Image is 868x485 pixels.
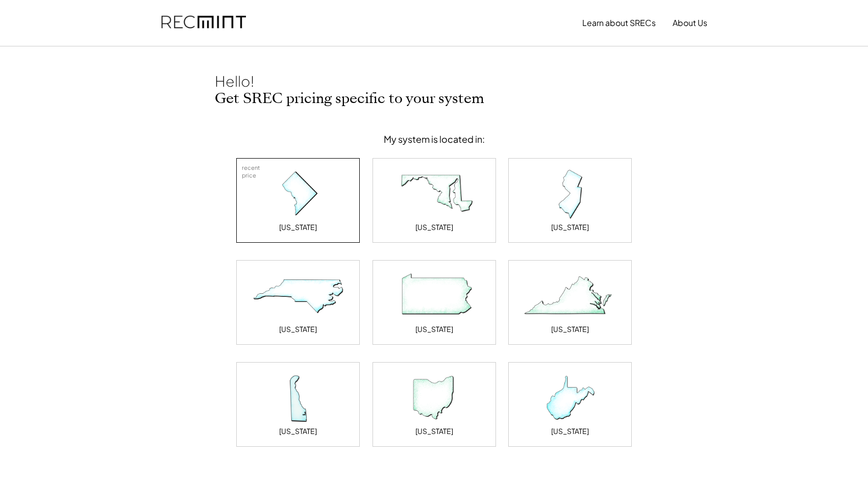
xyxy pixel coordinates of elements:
img: Delaware [247,373,349,424]
img: Maryland [383,169,485,220]
img: West Virginia [519,373,621,424]
div: [US_STATE] [279,426,317,437]
img: North Carolina [247,271,349,322]
img: Pennsylvania [383,271,485,322]
h2: Get SREC pricing specific to your system [215,90,654,108]
img: District of Columbia [247,169,349,220]
div: [US_STATE] [551,324,589,335]
div: [US_STATE] [279,324,317,335]
div: [US_STATE] [551,222,589,233]
div: [US_STATE] [415,222,453,233]
img: recmint-logotype%403x.png [161,6,246,40]
img: Virginia [519,271,621,322]
div: Hello! [215,72,317,90]
div: [US_STATE] [415,426,453,437]
div: [US_STATE] [551,426,589,437]
img: New Jersey [519,169,621,220]
button: Learn about SRECs [582,13,656,33]
div: [US_STATE] [415,324,453,335]
img: Ohio [383,373,485,424]
div: [US_STATE] [279,222,317,233]
button: About Us [673,13,707,33]
div: My system is located in: [384,133,485,145]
